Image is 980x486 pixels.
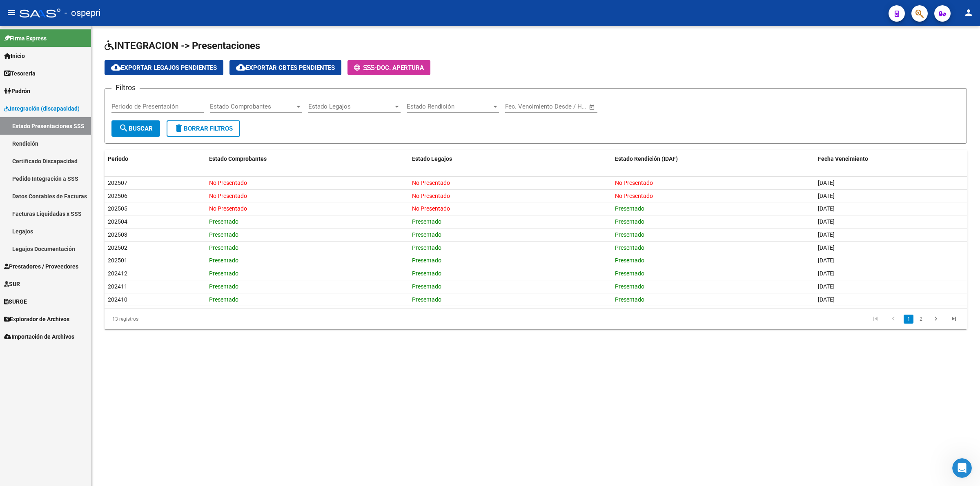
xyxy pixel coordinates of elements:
[209,270,238,277] span: Presentado
[546,103,585,110] input: Fecha fin
[229,60,341,75] button: Exportar Cbtes Pendientes
[210,103,295,110] span: Estado Comprobantes
[964,8,973,18] mat-icon: person
[916,315,926,324] a: 2
[108,257,127,264] span: 202501
[209,296,238,303] span: Presentado
[818,218,835,225] span: [DATE]
[236,62,246,72] mat-icon: cloud_download
[108,155,128,162] span: Periodo
[818,270,835,277] span: [DATE]
[108,244,127,251] span: 202502
[377,64,424,71] span: Doc. Apertura
[412,296,441,303] span: Presentado
[615,180,653,186] span: No Presentado
[818,257,835,264] span: [DATE]
[209,155,267,162] span: Estado Comprobantes
[412,257,441,264] span: Presentado
[4,34,47,43] span: Firma Express
[308,103,393,110] span: Estado Legajos
[412,231,441,238] span: Presentado
[412,218,441,225] span: Presentado
[4,262,78,271] span: Prestadores / Proveedores
[209,205,247,212] span: No Presentado
[407,103,492,110] span: Estado Rendición
[108,180,127,186] span: 202507
[167,120,240,137] button: Borrar Filtros
[174,125,233,132] span: Borrar Filtros
[347,60,430,75] button: -Doc. Apertura
[412,270,441,277] span: Presentado
[818,155,868,162] span: Fecha Vencimiento
[946,315,962,324] a: go to last page
[612,150,815,168] datatable-header-cell: Estado Rendición (IDAF)
[818,296,835,303] span: [DATE]
[412,155,452,162] span: Estado Legajos
[4,315,69,324] span: Explorador de Archivos
[209,257,238,264] span: Presentado
[111,64,217,71] span: Exportar Legajos Pendientes
[505,103,538,110] input: Fecha inicio
[902,312,915,326] li: page 1
[111,62,121,72] mat-icon: cloud_download
[108,231,127,238] span: 202503
[7,8,16,18] mat-icon: menu
[209,180,247,186] span: No Presentado
[119,123,129,133] mat-icon: search
[119,125,153,132] span: Buscar
[206,150,409,168] datatable-header-cell: Estado Comprobantes
[108,205,127,212] span: 202505
[4,104,80,113] span: Integración (discapacidad)
[105,40,260,51] span: INTEGRACION -> Presentaciones
[108,296,127,303] span: 202410
[818,205,835,212] span: [DATE]
[236,64,335,71] span: Exportar Cbtes Pendientes
[105,150,206,168] datatable-header-cell: Periodo
[615,296,644,303] span: Presentado
[4,297,27,306] span: SURGE
[209,218,238,225] span: Presentado
[209,283,238,290] span: Presentado
[412,205,450,212] span: No Presentado
[354,64,377,71] span: -
[412,244,441,251] span: Presentado
[111,120,160,137] button: Buscar
[615,257,644,264] span: Presentado
[174,123,184,133] mat-icon: delete
[815,150,967,168] datatable-header-cell: Fecha Vencimiento
[818,231,835,238] span: [DATE]
[111,82,140,93] h3: Filtros
[868,315,883,324] a: go to first page
[108,283,127,290] span: 202411
[209,193,247,199] span: No Presentado
[4,87,30,95] span: Padrón
[108,218,127,225] span: 202504
[615,218,644,225] span: Presentado
[412,283,441,290] span: Presentado
[65,4,100,22] span: - ospepri
[412,193,450,199] span: No Presentado
[108,193,127,199] span: 202506
[928,315,944,324] a: go to next page
[108,270,127,277] span: 202412
[818,283,835,290] span: [DATE]
[105,60,223,75] button: Exportar Legajos Pendientes
[615,270,644,277] span: Presentado
[615,193,653,199] span: No Presentado
[615,231,644,238] span: Presentado
[105,309,276,329] div: 13 registros
[4,69,36,78] span: Tesorería
[412,180,450,186] span: No Presentado
[615,283,644,290] span: Presentado
[818,244,835,251] span: [DATE]
[615,155,678,162] span: Estado Rendición (IDAF)
[209,231,238,238] span: Presentado
[409,150,612,168] datatable-header-cell: Estado Legajos
[588,102,597,112] button: Open calendar
[615,205,644,212] span: Presentado
[209,244,238,251] span: Presentado
[904,315,913,324] a: 1
[615,244,644,251] span: Presentado
[952,458,972,478] iframe: Intercom live chat
[886,315,901,324] a: go to previous page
